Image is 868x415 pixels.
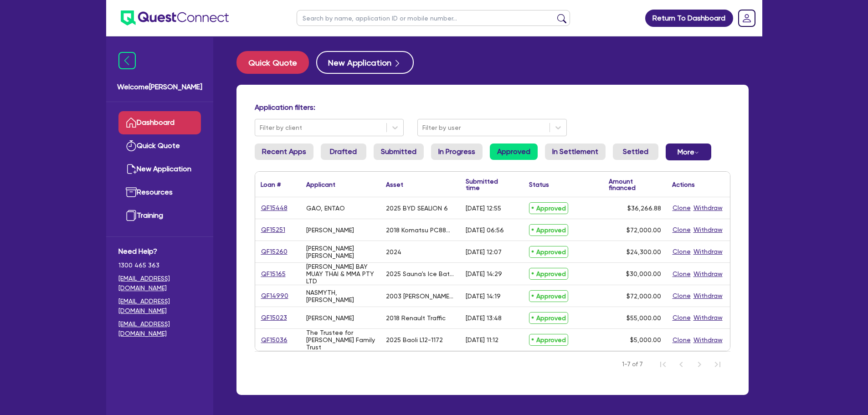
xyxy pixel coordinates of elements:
button: Clone [672,225,691,235]
span: Approved [529,202,568,214]
a: QF15448 [261,203,288,213]
div: Actions [672,181,695,188]
button: Clone [672,203,691,213]
a: Training [118,204,201,227]
div: NASMYTH, [PERSON_NAME] [306,289,375,303]
div: 2024 [386,248,401,256]
div: Status [529,181,549,188]
button: Clone [672,246,691,257]
span: Approved [529,334,568,346]
span: 1-7 of 7 [622,360,643,369]
img: icon-menu-close [118,52,136,69]
a: [EMAIL_ADDRESS][DOMAIN_NAME] [118,319,201,338]
a: In Progress [431,143,483,160]
img: resources [126,187,137,198]
div: [DATE] 06:56 [466,226,504,234]
a: Settled [613,143,658,160]
a: QF15260 [261,246,288,257]
span: $72,000.00 [627,292,661,300]
span: $72,000.00 [627,226,661,234]
a: Recent Apps [255,143,313,160]
span: $36,266.88 [627,205,661,212]
div: [PERSON_NAME] BAY MUAY THAI & MMA PTY LTD [306,263,375,285]
div: [DATE] 12:55 [466,205,501,212]
div: [DATE] 14:29 [466,270,502,277]
span: Approved [529,246,568,258]
div: The Trustee for [PERSON_NAME] Family Trust [306,329,375,351]
a: [EMAIL_ADDRESS][DOMAIN_NAME] [118,274,201,293]
input: Search by name, application ID or mobile number... [297,10,570,26]
img: quick-quote [126,140,137,151]
div: Asset [386,181,403,188]
div: 2003 [PERSON_NAME] Value Liner Prime Mover Day Cab [386,292,455,300]
div: [DATE] 13:48 [466,314,502,322]
a: Approved [490,143,538,160]
a: Quick Quote [236,51,316,74]
div: [DATE] 14:19 [466,292,501,300]
a: Return To Dashboard [645,10,733,27]
span: $55,000.00 [627,314,661,322]
a: New Application [118,158,201,181]
button: Dropdown toggle [666,143,711,160]
img: new-application [126,164,137,174]
div: 2025 Sauna's Ice Baths TBA Sauna's Ice Baths [386,270,455,277]
a: Dashboard [118,111,201,134]
span: $5,000.00 [630,336,661,343]
button: Withdraw [693,203,723,213]
span: Approved [529,312,568,324]
a: QF15036 [261,335,288,345]
span: $30,000.00 [626,270,661,277]
div: Applicant [306,181,335,188]
a: Drafted [321,143,366,160]
button: Withdraw [693,335,723,345]
button: First Page [654,355,672,374]
button: Withdraw [693,269,723,279]
span: Approved [529,268,568,280]
div: Submitted time [466,178,510,191]
div: Amount financed [609,178,661,191]
button: Quick Quote [236,51,309,74]
button: Clone [672,269,691,279]
a: QF15251 [261,225,286,235]
div: [PERSON_NAME] [PERSON_NAME] [306,245,375,259]
button: Clone [672,291,691,301]
div: 2025 Baoli L12-1172 [386,336,443,343]
a: Quick Quote [118,134,201,158]
button: Previous Page [672,355,690,374]
a: QF15165 [261,269,286,279]
a: QF14990 [261,291,289,301]
div: [DATE] 11:12 [466,336,498,343]
div: 2018 Komatsu PC88MR [386,226,455,234]
a: Submitted [374,143,424,160]
a: Resources [118,181,201,204]
a: [EMAIL_ADDRESS][DOMAIN_NAME] [118,297,201,316]
span: Approved [529,290,568,302]
div: [PERSON_NAME] [306,314,354,322]
img: quest-connect-logo-blue [121,10,229,26]
a: QF15023 [261,313,288,323]
span: 1300 465 363 [118,261,201,270]
span: Welcome [PERSON_NAME] [117,82,202,92]
button: Clone [672,335,691,345]
div: 2025 BYD SEALION 6 [386,205,448,212]
div: GAO, ENTAO [306,205,345,212]
button: Withdraw [693,225,723,235]
button: Withdraw [693,291,723,301]
button: New Application [316,51,414,74]
div: 2018 Renault Traffic [386,314,446,322]
h4: Application filters: [255,103,730,112]
button: Next Page [690,355,709,374]
span: Need Help? [118,246,201,257]
span: Approved [529,224,568,236]
img: training [126,210,137,221]
div: [PERSON_NAME] [306,226,354,234]
div: [DATE] 12:07 [466,248,502,256]
button: Withdraw [693,313,723,323]
span: $24,300.00 [627,248,661,256]
div: Loan # [261,181,281,188]
a: Dropdown toggle [735,6,759,30]
button: Clone [672,313,691,323]
button: Withdraw [693,246,723,257]
button: Last Page [709,355,727,374]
